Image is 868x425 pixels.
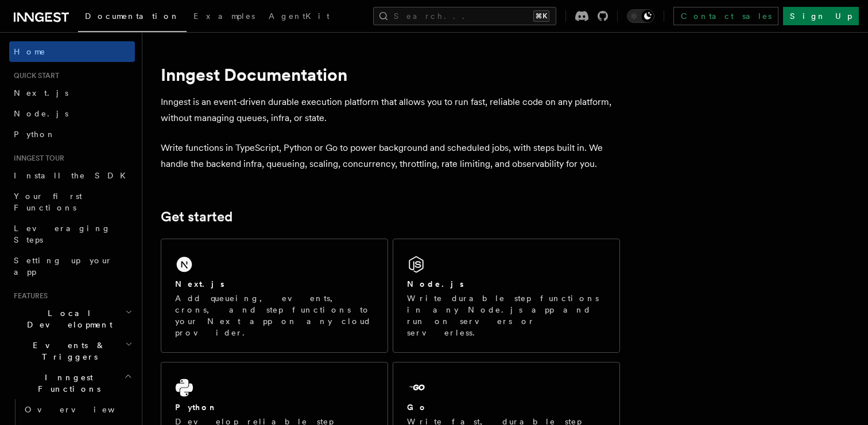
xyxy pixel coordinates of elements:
a: AgentKit [262,3,336,31]
a: Documentation [78,3,187,32]
button: Toggle dark mode [627,9,654,23]
span: Overview [25,405,143,414]
span: Events & Triggers [9,340,125,362]
h1: Inngest Documentation [161,64,620,85]
a: Node.js [9,103,135,124]
h2: Node.js [407,278,464,290]
a: Install the SDK [9,165,135,186]
span: Documentation [85,11,180,21]
span: Python [14,130,56,139]
span: Home [14,46,46,57]
button: Inngest Functions [9,367,135,399]
p: Inngest is an event-driven durable execution platform that allows you to run fast, reliable code ... [161,94,620,126]
span: Examples [193,11,255,21]
p: Write durable step functions in any Node.js app and run on servers or serverless. [407,293,606,338]
span: Setting up your app [14,256,113,276]
a: Next.js [9,83,135,103]
span: Quick start [9,71,59,80]
h2: Go [407,401,428,413]
span: AgentKit [269,11,330,21]
button: Search...⌘K [373,7,556,25]
kbd: ⌘K [533,10,549,22]
p: Add queueing, events, crons, and step functions to your Next app on any cloud provider. [175,293,374,338]
a: Sign Up [783,7,859,25]
span: Next.js [14,88,68,98]
a: Home [9,41,135,62]
p: Write functions in TypeScript, Python or Go to power background and scheduled jobs, with steps bu... [161,140,620,172]
span: Features [9,291,48,301]
h2: Next.js [175,278,224,290]
a: Node.jsWrite durable step functions in any Node.js app and run on servers or serverless. [393,239,620,353]
span: Node.js [14,109,68,118]
span: Local Development [9,307,125,330]
a: Setting up your app [9,250,135,282]
span: Inngest tour [9,154,64,163]
a: Python [9,124,135,145]
button: Local Development [9,303,135,335]
a: Next.jsAdd queueing, events, crons, and step functions to your Next app on any cloud provider. [161,239,388,353]
span: Your first Functions [14,192,82,212]
span: Leveraging Steps [14,224,111,244]
h2: Python [175,401,218,413]
span: Inngest Functions [9,372,124,395]
button: Events & Triggers [9,335,135,367]
span: Install the SDK [14,171,133,180]
a: Get started [161,209,232,225]
a: Your first Functions [9,186,135,218]
a: Overview [20,399,135,420]
a: Contact sales [673,7,778,25]
a: Examples [187,3,262,31]
a: Leveraging Steps [9,218,135,250]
